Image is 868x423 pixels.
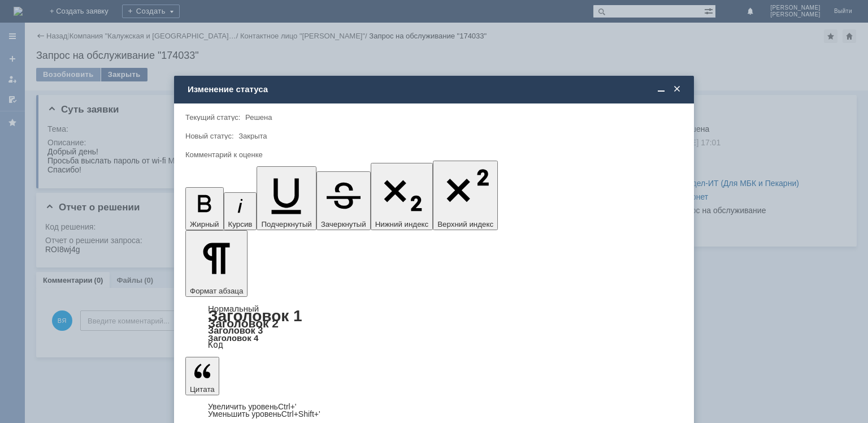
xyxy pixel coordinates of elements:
[321,220,366,228] span: Зачеркнутый
[190,385,215,394] span: Цитата
[185,151,680,158] div: Комментарий к оценке
[656,84,667,94] span: Свернуть (Ctrl + M)
[185,230,248,297] button: Формат абзаца
[208,307,302,325] a: Заголовок 1
[208,304,259,313] a: Нормальный
[185,403,683,418] div: Цитата
[208,402,297,411] a: Increase
[245,113,272,122] span: Решена
[261,220,311,228] span: Подчеркнутый
[671,84,683,94] span: Закрыть
[185,113,240,122] label: Текущий статус:
[238,132,267,140] span: Закрыта
[185,187,224,230] button: Жирный
[208,409,320,418] a: Decrease
[208,325,263,335] a: Заголовок 3
[208,333,258,343] a: Заголовок 4
[316,171,371,230] button: Зачеркнутый
[281,409,320,418] span: Ctrl+Shift+'
[371,163,433,230] button: Нижний индекс
[224,192,257,230] button: Курсив
[208,340,223,350] a: Код
[185,132,234,140] label: Новый статус:
[185,357,219,395] button: Цитата
[185,305,683,349] div: Формат абзаца
[208,317,279,330] a: Заголовок 2
[278,402,297,411] span: Ctrl+'
[190,287,243,295] span: Формат абзаца
[228,220,253,228] span: Курсив
[190,220,219,228] span: Жирный
[375,220,429,228] span: Нижний индекс
[433,161,498,230] button: Верхний индекс
[437,220,493,228] span: Верхний индекс
[188,84,683,94] div: Изменение статуса
[257,166,316,230] button: Подчеркнутый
